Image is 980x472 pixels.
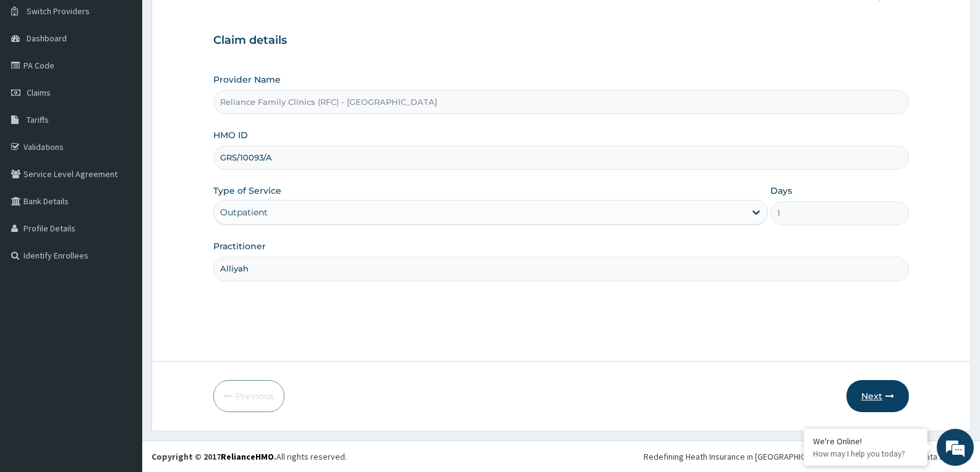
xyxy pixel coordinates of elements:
[644,450,971,463] div: Redefining Heath Insurance in [GEOGRAPHIC_DATA] using Telemedicine and Data Science!
[813,449,918,459] p: How may I help you today?
[27,6,90,17] span: Switch Providers
[770,184,792,197] label: Days
[213,73,281,86] label: Provider Name
[213,129,248,141] label: HMO ID
[213,184,281,197] label: Type of Service
[6,337,236,380] textarea: Type your message and hit 'Enter'
[213,34,909,48] h3: Claim details
[213,240,266,252] label: Practitioner
[64,69,208,85] div: Chat with us now
[142,441,980,472] footer: All rights reserved.
[27,33,67,44] span: Dashboard
[203,6,232,36] div: Minimize live chat window
[221,451,274,462] a: RelianceHMO
[151,451,276,462] strong: Copyright © 2017 .
[813,436,918,447] div: We're Online!
[213,146,909,170] input: Enter HMO ID
[23,62,50,93] img: d_794563401_company_1708531726252_794563401
[27,87,51,98] span: Claims
[72,155,171,280] span: We're online!
[846,380,909,412] button: Next
[213,380,284,412] button: Previous
[27,114,49,125] span: Tariffs
[213,257,909,281] input: Enter Name
[220,206,268,218] div: Outpatient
